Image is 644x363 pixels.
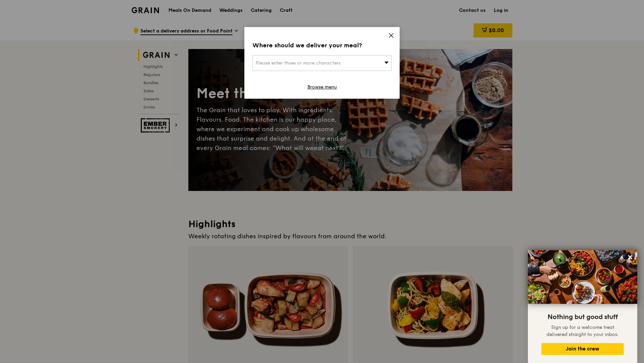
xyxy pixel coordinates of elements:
a: Browse menu [307,84,337,91]
img: DSC07876-Edit02-Large.jpeg [528,250,637,304]
button: Close [625,252,636,263]
button: Join the crew [541,343,624,355]
span: Sign up for a welcome treat delivered straight to your inbox. [546,324,619,337]
span: Please enter three or more characters [256,60,341,66]
div: Where should we deliver your meal? [252,41,392,50]
span: Nothing but good stuff [547,313,618,321]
